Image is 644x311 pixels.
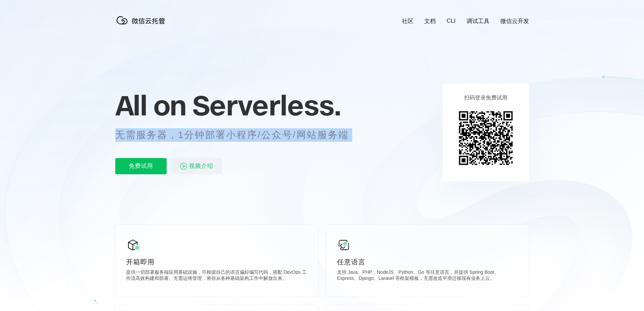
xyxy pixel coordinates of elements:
p: 支持 Java、PHP、NodeJS、Python、Go 等任意语言，并提供 Spring Boot、Express、Django、Laravel 等框架模板，无需改造平滑迁移现有业务上云。 [337,269,518,283]
img: 微信云托管 [115,14,169,27]
a: 文档 [424,17,436,25]
p: 免费试用 [115,158,167,174]
a: 微信云开发 [500,17,529,25]
a: 微信云托管 [115,22,169,28]
p: 扫码登录免费试用 [464,94,507,102]
a: 社区 [402,17,413,25]
img: video_play.svg [180,162,188,170]
p: 无需服务器，1分钟部署小程序/公众号/网站服务端 [115,128,361,142]
a: 调试工具 [467,17,490,25]
span: All on [115,88,186,122]
p: 开箱即用 [126,257,307,267]
p: 任意语言 [337,257,518,267]
span: Serverless. [192,88,341,122]
p: 提供一切部署服务端应用基础设施，可根据自己的语言偏好编写代码，搭配 DevOps 工作流高效构建和部署。无需运维管理，将你从各种基础架构工作中解放出来。 [126,269,307,283]
span: 视频介绍 [189,158,213,174]
a: CLI [447,18,455,24]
